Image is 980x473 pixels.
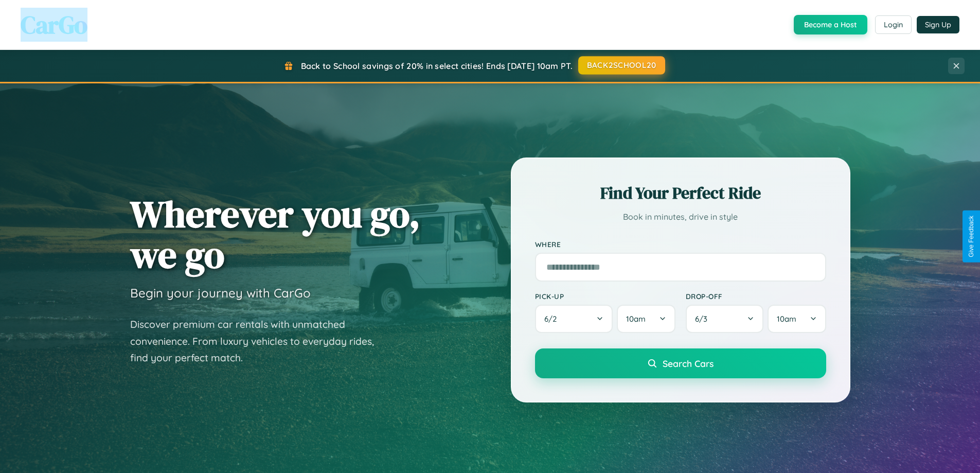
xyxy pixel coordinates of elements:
span: 6 / 2 [544,314,562,324]
span: 10am [777,314,796,324]
span: 10am [626,314,646,324]
h1: Wherever you go, we go [130,194,420,275]
button: 10am [768,305,826,333]
p: Discover premium car rentals with unmatched convenience. From luxury vehicles to everyday rides, ... [130,316,387,366]
span: Back to School savings of 20% in select cities! Ends [DATE] 10am PT. [301,61,573,71]
h3: Begin your journey with CarGo [130,285,311,301]
h2: Find Your Perfect Ride [535,182,826,204]
label: Drop-off [686,292,826,301]
p: Book in minutes, drive in style [535,209,826,224]
button: Become a Host [794,15,867,34]
span: Search Cars [663,358,714,369]
span: 6 / 3 [695,314,712,324]
label: Where [535,240,826,249]
label: Pick-up [535,292,675,301]
button: 10am [617,305,675,333]
button: Sign Up [917,16,959,33]
button: BACK2SCHOOL20 [578,56,665,75]
button: 6/3 [686,305,764,333]
button: Search Cars [535,348,826,378]
div: Give Feedback [968,216,975,257]
button: Login [875,15,912,34]
button: 6/2 [535,305,613,333]
span: CarGo [21,8,87,42]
